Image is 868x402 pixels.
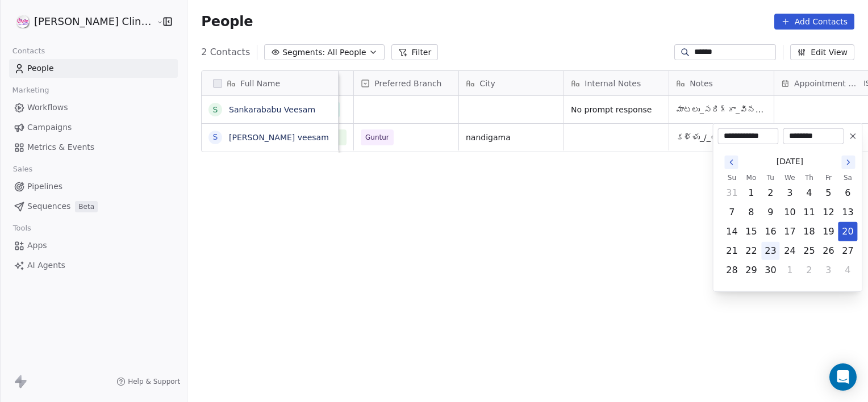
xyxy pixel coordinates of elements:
[819,242,837,260] button: Friday, September 26th, 2025
[742,223,760,241] button: Monday, September 15th, 2025
[800,261,818,279] button: Thursday, October 2nd, 2025
[838,172,857,183] th: Saturday
[819,184,837,202] button: Friday, September 5th, 2025
[761,203,779,221] button: Tuesday, September 9th, 2025
[800,184,818,202] button: Thursday, September 4th, 2025
[742,203,760,221] button: Monday, September 8th, 2025
[800,223,818,241] button: Thursday, September 18th, 2025
[800,242,818,260] button: Thursday, September 25th, 2025
[723,261,741,279] button: Sunday, September 28th, 2025
[781,203,799,221] button: Wednesday, September 10th, 2025
[841,156,855,169] button: Go to the Next Month
[722,172,741,183] th: Sunday
[838,242,857,260] button: Saturday, September 27th, 2025
[819,172,838,183] th: Friday
[742,184,760,202] button: Monday, September 1st, 2025
[799,172,819,183] th: Thursday
[723,242,741,260] button: Sunday, September 21st, 2025
[838,203,857,221] button: Saturday, September 13th, 2025
[761,242,779,260] button: Tuesday, September 23rd, 2025
[838,261,857,279] button: Saturday, October 4th, 2025
[780,172,799,183] th: Wednesday
[781,261,799,279] button: Wednesday, October 1st, 2025
[723,184,741,202] button: Sunday, August 31st, 2025
[781,242,799,260] button: Wednesday, September 24th, 2025
[724,156,738,169] button: Go to the Previous Month
[800,203,818,221] button: Thursday, September 11th, 2025
[761,184,779,202] button: Tuesday, September 2nd, 2025
[742,242,760,260] button: Monday, September 22nd, 2025
[742,261,760,279] button: Monday, September 29th, 2025
[723,223,741,241] button: Sunday, September 14th, 2025
[761,223,779,241] button: Tuesday, September 16th, 2025
[838,223,857,241] button: Today, Saturday, September 20th, 2025, selected
[761,261,779,279] button: Tuesday, September 30th, 2025
[819,203,837,221] button: Friday, September 12th, 2025
[741,172,761,183] th: Monday
[781,223,799,241] button: Wednesday, September 17th, 2025
[838,184,857,202] button: Saturday, September 6th, 2025
[722,172,857,280] table: September 2025
[761,172,780,183] th: Tuesday
[781,184,799,202] button: Wednesday, September 3rd, 2025
[819,223,837,241] button: Friday, September 19th, 2025
[819,261,837,279] button: Friday, October 3rd, 2025
[723,203,741,221] button: Sunday, September 7th, 2025
[777,156,803,167] span: [DATE]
